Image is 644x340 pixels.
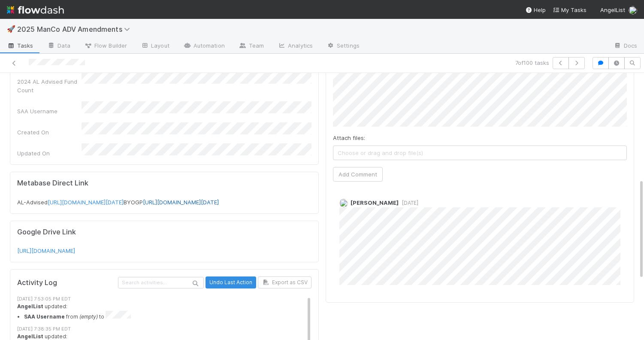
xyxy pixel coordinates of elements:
a: [URL][DOMAIN_NAME][DATE] [48,199,124,206]
span: My Tasks [553,6,587,13]
span: AngelList [600,6,625,13]
div: Updated On [17,149,82,158]
img: avatar_e79b5690-6eb7-467c-97bb-55e5d29541a1.png [339,199,348,207]
a: Automation [176,39,232,53]
span: [PERSON_NAME] [351,199,399,206]
img: avatar_c545aa83-7101-4841-8775-afeaaa9cc762.png [629,6,637,15]
em: (empty) [79,313,98,320]
span: AL-Advised BYOGP [17,199,219,206]
div: Help [525,6,546,14]
span: 7 of 100 tasks [515,58,549,67]
label: Attach files: [333,134,365,142]
h5: Metabase Direct Link [17,179,311,188]
img: logo-inverted-e16ddd16eac7371096b0.svg [7,3,64,17]
span: Tasks [7,41,33,50]
span: [DATE] [399,200,418,206]
strong: AngelList [17,333,43,340]
div: updated: [17,303,311,321]
a: Settings [320,39,366,53]
h5: Activity Log [17,279,116,287]
a: Layout [134,39,176,53]
strong: AngelList [17,303,43,310]
a: Data [40,39,77,53]
a: Analytics [271,39,320,53]
div: SAA Username [17,107,82,115]
span: 2025 ManCo ADV Amendments [17,25,134,33]
span: Choose or drag and drop file(s) [333,146,627,160]
a: [URL][DOMAIN_NAME] [17,247,75,254]
a: My Tasks [553,6,587,14]
div: [DATE] 7:38:35 PM EDT [17,325,311,333]
span: 🚀 [7,25,15,33]
h5: Google Drive Link [17,228,311,237]
input: Search activities... [118,277,204,288]
a: Docs [607,39,644,53]
span: Flow Builder [84,41,127,50]
button: Undo Last Action [206,276,256,288]
div: 2024 AL Advised Fund Count [17,77,82,94]
li: from to [24,311,311,321]
button: Export as CSV [258,276,311,288]
div: [DATE] 7:53:05 PM EDT [17,295,311,303]
button: Add Comment [333,167,383,182]
a: Flow Builder [77,39,134,53]
a: Team [232,39,271,53]
strong: SAA Username [24,313,65,320]
a: [URL][DOMAIN_NAME][DATE] [143,199,219,206]
div: Created On [17,128,82,137]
